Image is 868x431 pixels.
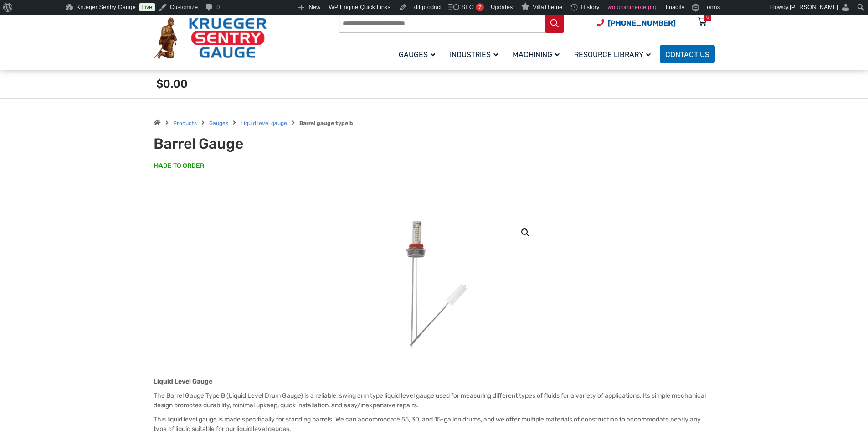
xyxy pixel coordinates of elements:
[665,50,709,59] span: Contact Us
[608,19,676,27] span: [PHONE_NUMBER]
[450,50,498,59] span: Industries
[569,43,660,65] a: Resource Library
[241,120,287,126] a: Liquid level gauge
[597,17,676,29] a: Phone Number (920) 434-8860
[154,391,715,410] p: The Barrel Gauge Type B (Liquid Level Drum Gauge) is a reliable, swing arm type liquid level gaug...
[399,50,435,59] span: Gauges
[154,161,204,171] span: MADE TO ORDER
[209,120,228,126] a: Gauges
[299,120,353,126] strong: Barrel gauge type b
[173,120,197,126] a: Products
[365,217,502,354] img: Barrel Gauge
[517,224,534,241] a: View full-screen image gallery
[660,45,715,63] a: Contact Us
[393,43,444,65] a: Gauges
[507,43,569,65] a: Machining
[574,50,651,59] span: Resource Library
[154,378,212,385] strong: Liquid Level Gauge
[444,43,507,65] a: Industries
[706,14,709,21] div: 0
[156,78,188,90] span: $0.00
[154,17,267,59] img: Krueger Sentry Gauge
[154,135,378,152] h1: Barrel Gauge
[513,50,560,59] span: Machining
